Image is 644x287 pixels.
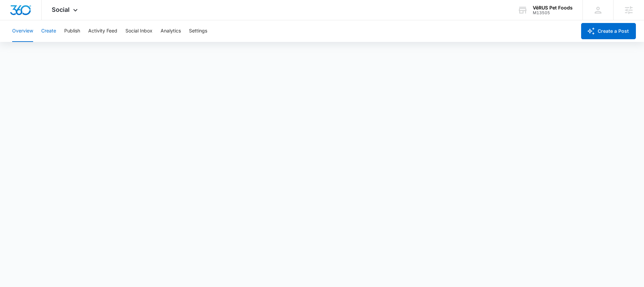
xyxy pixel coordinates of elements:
div: account id [533,10,573,15]
button: Analytics [161,20,181,42]
button: Overview [12,20,33,42]
button: Settings [189,20,207,42]
span: Social [52,6,70,13]
button: Create a Post [581,23,636,39]
button: Activity Feed [88,20,117,42]
button: Publish [64,20,80,42]
button: Create [41,20,56,42]
button: Social Inbox [125,20,152,42]
div: account name [533,5,573,10]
